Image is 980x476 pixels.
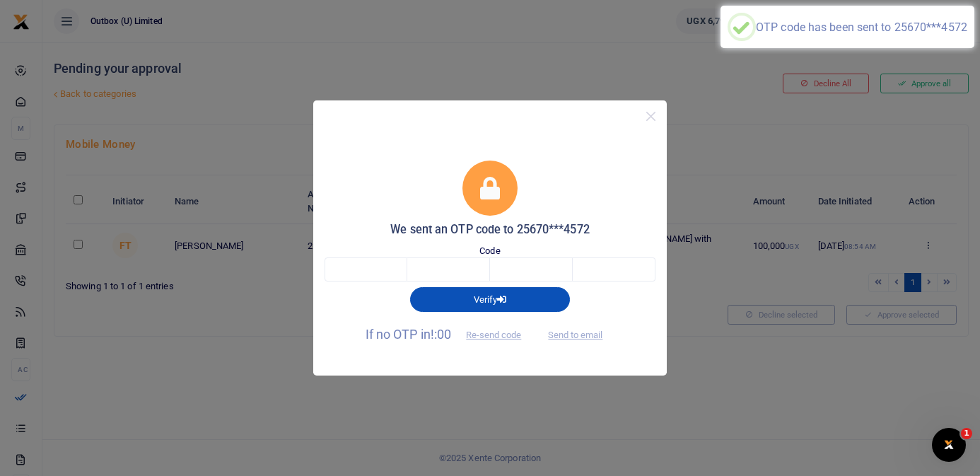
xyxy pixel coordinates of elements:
div: OTP code has been sent to 25670***4572 [756,21,967,34]
span: If no OTP in [366,327,534,342]
span: 1 [961,428,972,439]
button: Verify [410,287,570,311]
label: Code [479,244,500,258]
h5: We sent an OTP code to 25670***4572 [325,223,655,237]
button: Close [641,106,661,127]
span: !:00 [431,327,451,342]
iframe: Intercom live chat [932,428,966,462]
